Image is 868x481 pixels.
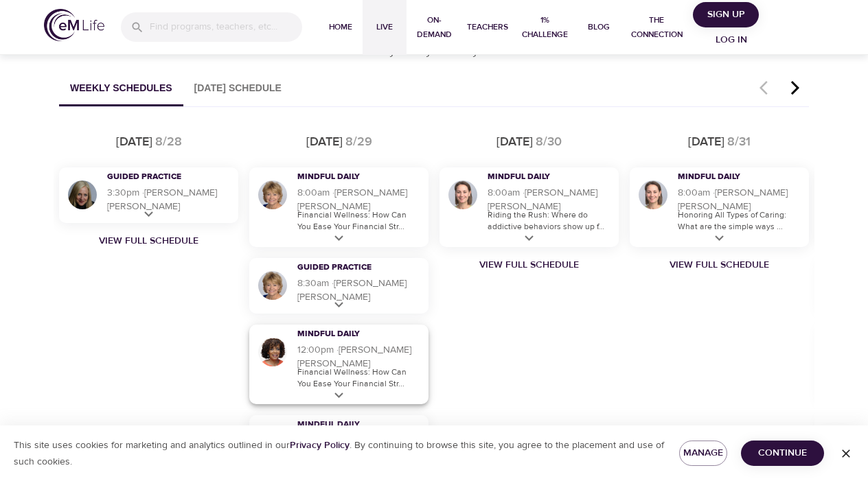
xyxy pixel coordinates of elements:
[290,439,350,451] a: Privacy Policy
[678,172,784,183] h3: Mindful Daily
[116,133,152,151] div: [DATE]
[297,172,404,183] h3: Mindful Daily
[256,269,289,302] img: Lisa Wickham
[698,6,753,23] span: Sign Up
[688,133,724,151] div: [DATE]
[107,172,214,183] h3: Guided Practice
[582,20,615,34] span: Blog
[297,262,404,274] h3: Guided Practice
[678,186,802,213] h5: 8:00am · [PERSON_NAME] [PERSON_NAME]
[297,366,422,390] p: Financial Wellness: How Can You Ease Your Financial Str...
[488,172,594,183] h3: Mindful Daily
[467,20,508,34] span: Teachers
[488,209,612,233] p: Riding the Rush: Where do addictive behaviors show up f...
[44,9,104,41] img: logo
[54,234,244,248] a: View Full Schedule
[637,178,670,211] img: Deanna Burkett
[741,441,824,466] button: Continue
[678,209,802,233] p: Honoring All Types of Caring: What are the simple ways ...
[434,258,624,272] a: View Full Schedule
[368,20,401,34] span: Live
[536,133,562,151] div: 8/30
[256,336,289,368] img: Janet Alston Jackson
[297,419,404,431] h3: Mindful Daily
[752,445,813,462] span: Continue
[297,277,422,304] h5: 8:30am · [PERSON_NAME] [PERSON_NAME]
[693,2,759,27] button: Sign Up
[626,13,688,42] span: The Connection
[306,133,343,151] div: [DATE]
[107,186,231,213] h5: 3:30pm · [PERSON_NAME] [PERSON_NAME]
[59,71,183,106] button: Weekly Schedules
[297,343,422,371] h5: 12:00pm · [PERSON_NAME] [PERSON_NAME]
[488,186,612,213] h5: 8:00am · [PERSON_NAME] [PERSON_NAME]
[256,178,289,211] img: Lisa Wickham
[679,441,727,466] button: Manage
[155,133,182,151] div: 8/28
[698,27,764,53] button: Log in
[519,13,571,42] span: 1% Challenge
[727,133,751,151] div: 8/31
[496,133,533,151] div: [DATE]
[150,12,302,42] input: Find programs, teachers, etc...
[412,13,456,42] span: On-Demand
[624,258,814,272] a: View Full Schedule
[297,209,422,233] p: Financial Wellness: How Can You Ease Your Financial Str...
[66,178,99,211] img: Diane Renz
[690,445,716,462] span: Manage
[297,329,404,340] h3: Mindful Daily
[183,71,293,106] button: [DATE] Schedule
[324,20,357,34] span: Home
[446,178,479,211] img: Deanna Burkett
[704,32,759,49] span: Log in
[297,186,422,213] h5: 8:00am · [PERSON_NAME] [PERSON_NAME]
[345,133,372,151] div: 8/29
